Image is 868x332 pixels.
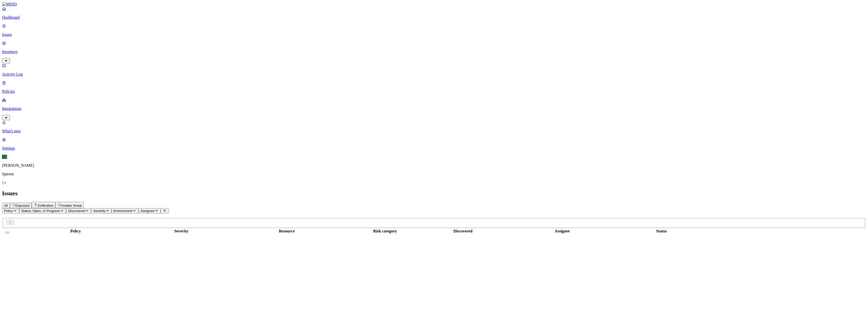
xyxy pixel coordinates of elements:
div: Policy [13,229,138,233]
span: Assignee [141,209,155,213]
span: Severity [93,209,105,213]
span: Status: Open, In Progress [21,209,60,213]
span: Exfiltration [38,204,53,207]
p: Integrations [2,106,866,111]
span: Policy [4,209,13,213]
a: MIND [2,2,866,7]
img: MIND [2,2,17,7]
a: Settings [2,137,866,151]
a: Dashboard [2,7,866,20]
a: Policies [2,81,866,94]
div: Severity [139,229,223,233]
p: What's new [2,129,866,133]
p: Inventory [2,50,866,54]
span: EL [2,155,7,159]
a: What's new [2,120,866,133]
a: Inventory [2,41,866,63]
p: Policies [2,89,866,94]
span: Insider threat [62,204,82,207]
span: All [4,204,8,207]
p: [PERSON_NAME] [2,163,866,168]
a: Integrations [2,98,866,120]
span: Discovered [68,209,85,213]
div: Resource [224,229,349,233]
button: Select all [5,232,9,233]
div: Discovered [421,229,505,233]
p: Issues [2,32,866,37]
h2: Issues [2,190,866,197]
span: Environment [114,209,133,213]
div: Assignee [506,229,619,233]
div: Status [619,229,703,233]
p: Settings [2,146,866,151]
p: Spirent [2,172,866,176]
p: Activity Log [2,72,866,77]
p: Dashboard [2,15,866,20]
a: Activity Log [2,63,866,77]
span: Exposure [15,204,30,207]
a: Issues [2,24,866,37]
div: Risk category [350,229,420,233]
